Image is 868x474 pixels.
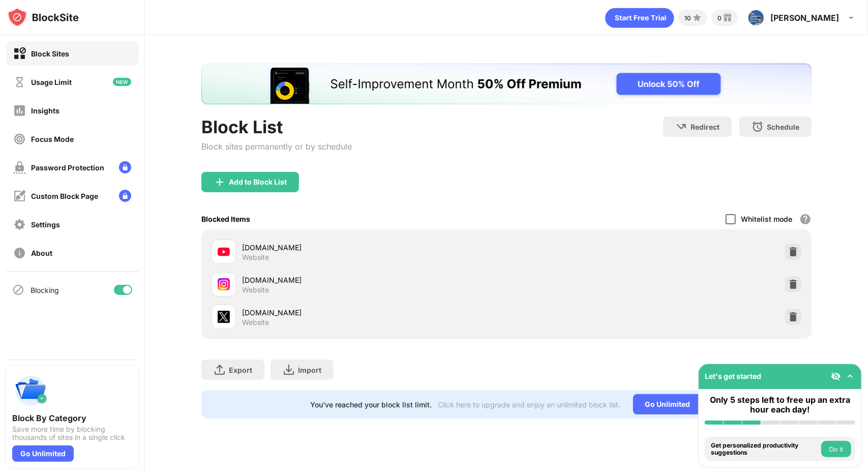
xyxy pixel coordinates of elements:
[13,190,26,202] img: customize-block-page-off.svg
[242,275,506,285] div: [DOMAIN_NAME]
[705,372,761,380] div: Let's get started
[31,78,72,86] div: Usage Limit
[705,395,855,414] div: Only 5 steps left to free up an extra hour each day!
[242,285,269,294] div: Website
[31,249,52,257] div: About
[831,371,841,381] img: eye-not-visible.svg
[218,311,230,323] img: favicons
[311,400,432,409] div: You’ve reached your block list limit.
[13,133,26,145] img: focus-off.svg
[12,425,132,441] div: Save more time by blocking thousands of sites in a single click
[242,318,269,327] div: Website
[7,7,79,27] img: logo-blocksite.svg
[13,76,26,88] img: time-usage-off.svg
[113,78,131,86] img: new-icon.svg
[438,400,621,409] div: Click here to upgrade and enjoy an unlimited block list.
[770,13,839,23] div: [PERSON_NAME]
[741,215,792,223] div: Whitelist mode
[845,371,855,381] img: omni-setup-toggle.svg
[12,372,49,409] img: push-categories.svg
[229,178,287,186] div: Add to Block List
[31,286,59,294] div: Blocking
[633,394,703,414] div: Go Unlimited
[298,366,321,374] div: Import
[13,247,26,259] img: about-off.svg
[31,192,98,200] div: Custom Block Page
[13,47,26,60] img: block-on.svg
[13,104,26,117] img: insights-off.svg
[722,12,734,24] img: reward-small.svg
[711,442,819,457] div: Get personalized productivity suggestions
[31,135,74,143] div: Focus Mode
[748,10,764,26] img: ACg8ocJd5qjL6uXQeBKWIlRshiqDarqyF33cousYvMTQB_ISxTJVxEA=s96-c
[218,278,230,290] img: favicons
[13,161,26,174] img: password-protection-off.svg
[119,161,131,173] img: lock-menu.svg
[201,141,352,152] div: Block sites permanently or by schedule
[691,123,720,131] div: Redirect
[767,123,799,131] div: Schedule
[218,246,230,258] img: favicons
[12,413,132,423] div: Block By Category
[201,116,352,137] div: Block List
[242,242,506,253] div: [DOMAIN_NAME]
[242,253,269,262] div: Website
[12,446,74,462] div: Go Unlimited
[242,307,506,318] div: [DOMAIN_NAME]
[31,49,69,58] div: Block Sites
[229,366,252,374] div: Export
[31,106,59,115] div: Insights
[201,64,812,104] iframe: Banner
[12,284,24,296] img: blocking-icon.svg
[13,218,26,231] img: settings-off.svg
[821,441,851,457] button: Do it
[31,163,104,172] div: Password Protection
[31,220,60,229] div: Settings
[201,215,250,223] div: Blocked Items
[119,190,131,202] img: lock-menu.svg
[717,14,722,22] div: 0
[605,8,674,28] div: animation
[691,12,703,24] img: points-small.svg
[684,14,691,22] div: 10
